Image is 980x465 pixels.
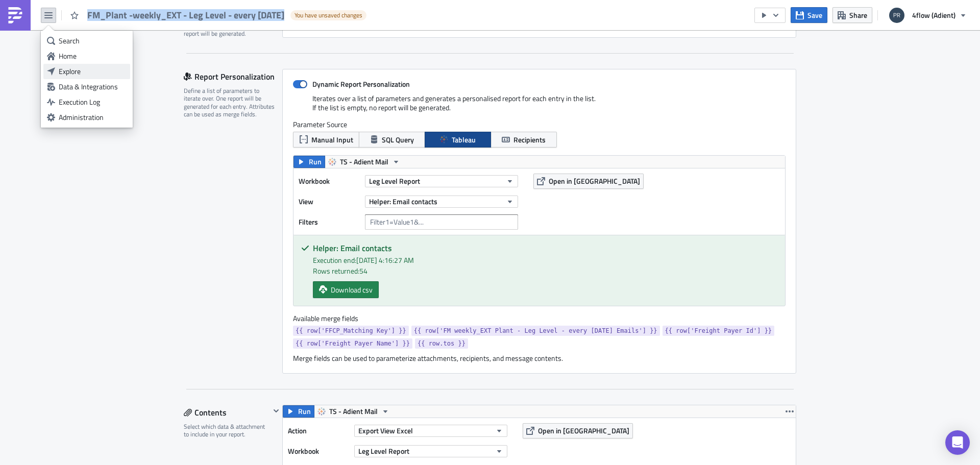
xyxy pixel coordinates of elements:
[299,214,360,230] label: Filters
[311,134,353,145] span: Manual Input
[314,405,393,418] button: TS - Adient Mail
[270,405,282,417] button: Hide content
[4,4,487,12] p: Dear All,
[358,425,413,436] span: Export View Excel
[184,6,276,38] div: Optionally, perform a condition check before generating and sending a report. Only if true, the r...
[369,176,420,186] span: Leg Level Report
[299,194,360,209] label: View
[329,405,378,418] span: TS - Adient Mail
[59,112,127,123] div: Administration
[4,80,87,88] a: {{ row['Freight Payer Id'] }}
[415,338,468,349] a: {{ row.tos }}
[59,51,127,61] div: Home
[293,338,412,349] a: {{ row['Freight Payer Name'] }}
[288,444,349,459] label: Workbook
[491,132,557,148] button: Recipients
[4,49,487,65] p: Kind Regards, 4flow Freightcost Team
[807,10,822,20] span: Save
[365,214,518,230] input: Filter1=Value1&...
[184,423,270,438] div: Select which data & attachment to include in your report.
[425,132,491,148] button: Tableau
[293,156,325,168] button: Run
[313,265,777,276] div: Rows returned: 54
[309,156,322,168] span: Run
[358,446,409,456] span: Leg Level Report
[313,244,777,252] h5: Helper: Email contacts
[295,11,362,19] span: You have unsaved changes
[59,66,127,77] div: Explore
[7,7,23,23] img: PushMetrics
[325,156,404,168] button: TS - Adient Mail
[359,132,425,148] button: SQL Query
[513,134,546,145] span: Recipients
[665,326,772,336] span: {{ row['Freight Payer Id'] }}
[849,10,867,20] span: Share
[288,423,349,438] label: Action
[663,326,775,336] a: {{ row['Freight Payer Id'] }}
[533,174,644,189] button: Open in [GEOGRAPHIC_DATA]
[293,354,786,363] div: Merge fields can be used to parameterize attachments, recipients, and message contents.
[340,156,388,168] span: TS - Adient Mail
[293,94,786,120] div: Iterates over a list of parameters and generates a personalised report for each entry in the list...
[791,7,827,23] button: Save
[523,423,633,438] button: Open in [GEOGRAPHIC_DATA]
[293,120,786,129] label: Parameter Source
[411,326,660,336] a: {{ row['FM weekly_EXT Plant - Leg Level - every [DATE] Emails'] }}
[283,405,314,418] button: Run
[293,132,359,148] button: Manual Input
[331,284,373,295] span: Download csv
[298,405,311,418] span: Run
[184,69,282,84] div: Report Personalization
[293,314,370,323] label: Available merge fields
[888,7,905,24] img: Avatar
[293,326,409,336] a: {{ row['FFCP_Matching Key'] }}
[59,97,127,107] div: Execution Log
[883,4,972,27] button: 4flow (Adient)
[296,326,406,336] span: {{ row['FFCP_Matching Key'] }}
[4,27,487,35] p: This report reflects only priced Loads. In case of any questions regarding prices please contact ...
[59,36,127,46] div: Search
[184,87,276,118] div: Define a list of parameters to iterate over. One report will be generated for each entry. Attribu...
[832,7,872,23] button: Share
[418,338,465,349] span: {{ row.tos }}
[354,445,507,457] button: Leg Level Report
[296,338,410,349] span: {{ row['Freight Payer Name'] }}
[365,195,518,208] button: Helper: Email contacts
[312,79,410,89] strong: Dynamic Report Personalization
[354,425,507,437] button: Export View Excel
[4,4,487,88] body: Rich Text Area. Press ALT-0 for help.
[452,134,476,145] span: Tableau
[912,10,955,20] span: 4flow (Adient)
[549,176,640,186] span: Open in [GEOGRAPHIC_DATA]
[945,430,970,455] div: Open Intercom Messenger
[313,281,379,298] a: Download csv
[299,174,360,189] label: Workbook
[59,82,127,92] div: Data & Integrations
[184,405,270,420] div: Contents
[414,326,657,336] span: {{ row['FM weekly_EXT Plant - Leg Level - every [DATE] Emails'] }}
[538,425,629,436] span: Open in [GEOGRAPHIC_DATA]
[4,15,487,23] p: Please find attached the Leg Level Report of the previous 90 days. You can use for your daily fre...
[382,134,414,145] span: SQL Query
[365,175,518,187] button: Leg Level Report
[313,255,777,265] div: Execution end: [DATE] 4:16:27 AM
[87,9,285,21] span: FM_Plant -weekly_EXT - Leg Level - every [DATE]
[369,196,437,207] span: Helper: Email contacts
